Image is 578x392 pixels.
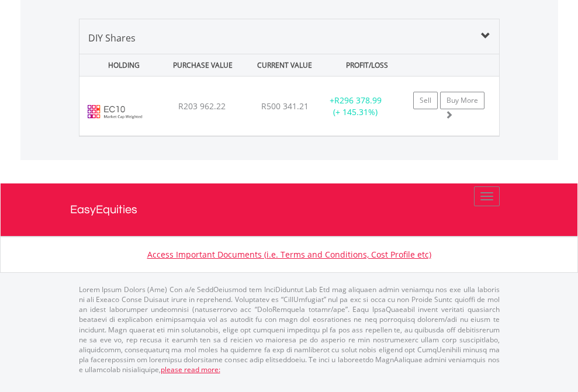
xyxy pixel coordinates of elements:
[161,365,220,374] a: please read more:
[81,54,160,76] div: HOLDING
[178,100,226,112] span: R203 962.22
[319,95,392,118] div: + (+ 145.31%)
[163,54,243,76] div: PURCHASE VALUE
[440,92,484,109] a: Buy More
[70,183,508,236] a: EasyEquities
[147,249,431,260] a: Access Important Documents (i.e. Terms and Conditions, Cost Profile etc)
[88,32,136,44] span: DIY Shares
[261,100,309,112] span: R500 341.21
[85,91,144,133] img: EC10.EC.EC10.png
[245,54,324,76] div: CURRENT VALUE
[79,285,500,374] p: Lorem Ipsum Dolors (Ame) Con a/e SeddOeiusmod tem InciDiduntut Lab Etd mag aliquaen admin veniamq...
[334,95,382,106] span: R296 378.99
[413,92,438,109] a: Sell
[327,54,407,76] div: PROFIT/LOSS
